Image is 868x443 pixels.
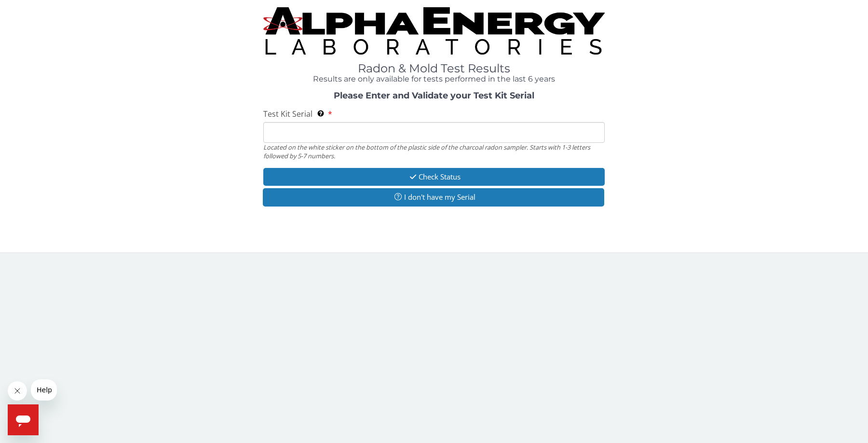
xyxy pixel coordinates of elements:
[263,7,605,55] img: TightCrop.jpg
[263,62,605,75] h1: Radon & Mold Test Results
[31,379,57,401] iframe: Message from company
[263,143,605,161] div: Located on the white sticker on the bottom of the plastic side of the charcoal radon sampler. Sta...
[263,168,605,186] button: Check Status
[334,90,534,101] strong: Please Enter and Validate your Test Kit Serial
[8,381,27,401] iframe: Close message
[8,404,39,435] iframe: Button to launch messaging window
[263,75,605,83] h4: Results are only available for tests performed in the last 6 years
[263,188,604,206] button: I don't have my Serial
[263,109,312,119] span: Test Kit Serial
